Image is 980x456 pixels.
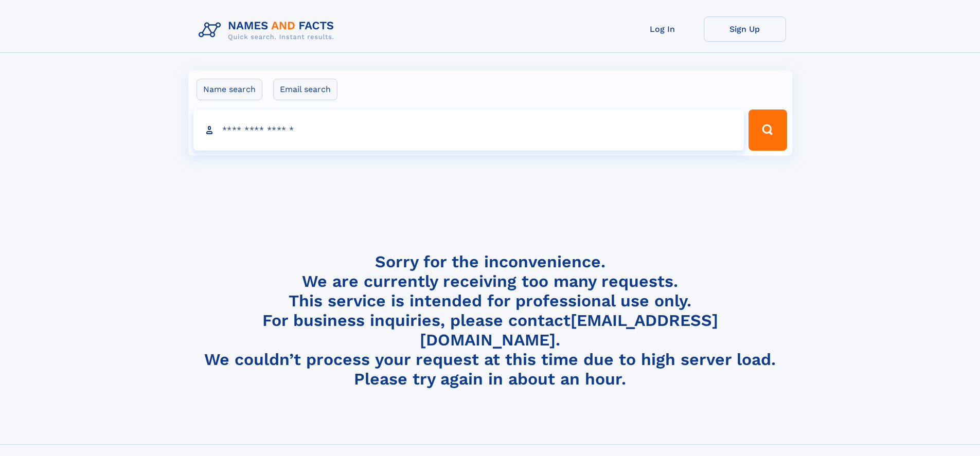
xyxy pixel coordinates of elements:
[273,79,337,100] label: Email search
[194,252,786,389] h4: Sorry for the inconvenience. We are currently receiving too many requests. This service is intend...
[704,16,786,42] a: Sign Up
[197,79,262,100] label: Name search
[621,16,704,42] a: Log In
[194,16,343,44] img: Logo Names and Facts
[193,110,744,151] input: search input
[749,110,787,151] button: Search Button
[420,311,718,350] a: [EMAIL_ADDRESS][DOMAIN_NAME]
